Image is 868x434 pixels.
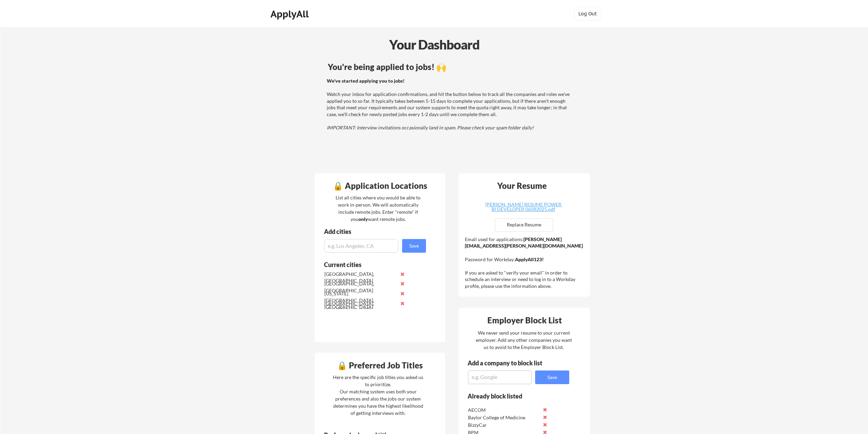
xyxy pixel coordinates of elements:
input: e.g. Los Angeles, CA [324,239,398,253]
div: [GEOGRAPHIC_DATA], [GEOGRAPHIC_DATA] [324,300,396,313]
div: [GEOGRAPHIC_DATA], [GEOGRAPHIC_DATA] [324,271,396,284]
div: ApplyAll [270,8,311,20]
div: [GEOGRAPHIC_DATA], [GEOGRAPHIC_DATA] [324,280,396,294]
div: You're being applied to jobs! 🙌 [328,63,574,71]
div: [PERSON_NAME] RESUME POWER BI DEVELOPER 06082025.pdf [483,202,564,212]
em: IMPORTANT: Interview invitations occasionally land in spam. Please check your spam folder daily! [327,125,534,130]
strong: ApplyAll123! [515,256,544,262]
div: AECOM [468,407,540,414]
strong: only [358,216,368,222]
div: Baylor College of Medicine [468,414,540,421]
div: Add a company to block list [468,360,553,366]
div: Already block listed [468,393,560,399]
button: Save [402,239,426,253]
button: Save [535,370,569,384]
div: List all cities where you would be able to work in-person. We will automatically include remote j... [331,194,425,223]
div: [US_STATE][GEOGRAPHIC_DATA], [GEOGRAPHIC_DATA] [324,290,396,310]
div: We never send your resume to your current employer. Add any other companies you want us to avoid ... [475,329,572,351]
div: Add cities [324,228,428,235]
div: Your Resume [488,182,556,190]
strong: We've started applying you to jobs! [327,78,404,84]
button: Log Out [574,7,601,20]
div: Your Dashboard [1,35,868,54]
div: Current cities [324,262,418,268]
div: BizzyCar [468,422,540,429]
div: Employer Block List [461,316,588,324]
div: Email used for applications: Password for Workday: If you are asked to "verify your email" in ord... [465,236,585,290]
div: Watch your inbox for application confirmations, and hit the button below to track all the compani... [327,78,573,131]
div: 🔒 Preferred Job Titles [317,361,443,369]
strong: [PERSON_NAME][EMAIL_ADDRESS][PERSON_NAME][DOMAIN_NAME] [465,236,583,249]
a: [PERSON_NAME] RESUME POWER BI DEVELOPER 06082025.pdf [483,202,564,213]
div: Here are the specific job titles you asked us to prioritize. Our matching system uses both your p... [331,374,425,417]
div: 🔒 Application Locations [317,182,443,190]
